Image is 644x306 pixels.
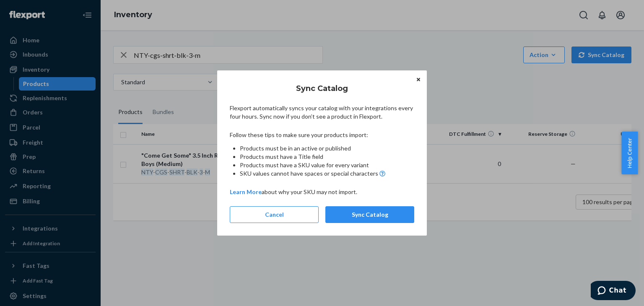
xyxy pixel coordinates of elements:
[414,75,423,84] button: Close
[240,145,351,152] span: Products must be in an active or published
[325,206,414,223] button: Sync Catalog
[230,206,319,223] button: Cancel
[230,188,262,195] a: Learn More
[240,161,369,169] span: Products must have a SKU value for every variant
[230,188,414,196] p: about why your SKU may not import.
[240,169,378,178] span: SKU values cannot have spaces or special characters
[240,153,323,160] span: Products must have a Title field
[18,6,36,13] span: Chat
[230,131,414,139] p: Follow these tips to make sure your products import:
[230,104,414,121] p: Flexport automatically syncs your catalog with your integrations every four hours. Sync now if yo...
[230,83,414,94] h2: Sync Catalog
